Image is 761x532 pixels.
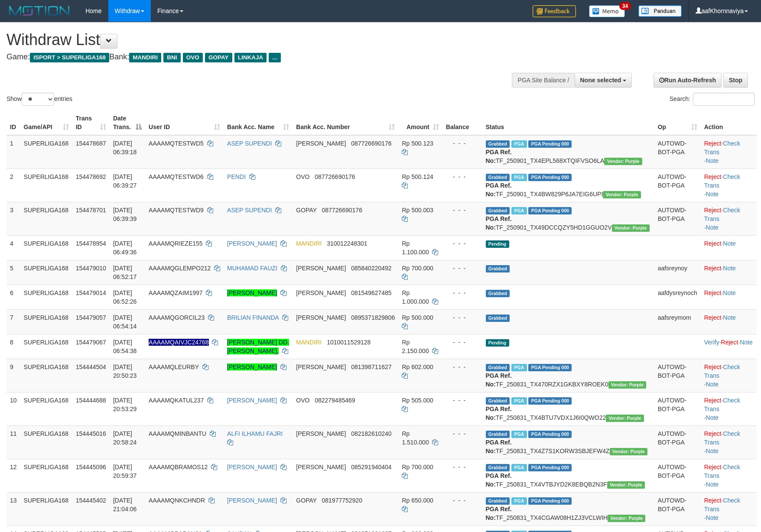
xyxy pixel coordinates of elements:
[486,431,510,438] span: Grabbed
[511,174,527,181] span: Marked by aafmaleo
[327,339,371,346] span: Copy 1010011529128 to clipboard
[704,497,722,504] a: Reject
[528,207,572,214] span: PGA Pending
[322,207,362,214] span: Copy 087726690176 to clipboard
[606,415,644,422] span: Vendor URL: https://trx4.1velocity.biz
[528,364,572,371] span: PGA Pending
[654,73,722,88] a: Run Auto-Refresh
[446,239,479,248] div: - - -
[528,174,572,181] span: PGA Pending
[227,497,277,504] a: [PERSON_NAME]
[227,207,272,214] a: ASEP SUPENDI
[704,430,740,446] a: Check Trans
[269,53,280,62] span: ...
[149,430,206,437] span: AAAAMQMINBANTU
[20,260,72,285] td: SUPERLIGA168
[589,5,625,17] img: Button%20Memo.svg
[706,481,719,488] a: Note
[20,334,72,359] td: SUPERLIGA168
[113,497,137,513] span: [DATE] 21:04:06
[706,381,719,388] a: Note
[7,135,20,169] td: 1
[723,73,748,88] a: Stop
[704,173,722,180] a: Reject
[446,338,479,347] div: - - -
[704,363,740,379] a: Check Trans
[149,314,205,321] span: AAAAMQGORCIL23
[20,169,72,202] td: SUPERLIGA168
[511,464,527,471] span: Marked by aafheankoy
[482,359,654,392] td: TF_250831_TX470RZX1GKBXY8ROEK0
[296,430,346,437] span: [PERSON_NAME]
[706,514,719,521] a: Note
[704,497,740,513] a: Check Trans
[704,173,740,189] a: Check Trans
[113,240,137,256] span: [DATE] 06:49:36
[20,285,72,309] td: SUPERLIGA168
[149,339,209,346] span: Nama rekening ada tanda titik/strip, harap diedit
[149,397,204,404] span: AAAAMQKATUL237
[7,202,20,235] td: 3
[607,481,645,489] span: Vendor URL: https://trx4.1velocity.biz
[486,182,512,198] b: PGA Ref. No:
[398,110,442,135] th: Amount: activate to sort column ascending
[227,363,277,370] a: [PERSON_NAME]
[654,492,701,526] td: AUTOWD-BOT-PGA
[7,392,20,425] td: 10
[227,397,277,404] a: [PERSON_NAME]
[149,265,211,272] span: AAAAMQGLEMPO212
[296,497,316,504] span: GOPAY
[76,140,106,147] span: 154478687
[76,265,106,272] span: 154479010
[227,430,283,437] a: ALFI ILHAMU FAJRI
[704,314,722,321] a: Reject
[296,289,346,296] span: [PERSON_NAME]
[486,207,510,214] span: Grabbed
[7,169,20,202] td: 2
[654,169,701,202] td: AUTOWD-BOT-PGA
[76,173,106,180] span: 154478692
[296,464,346,470] span: [PERSON_NAME]
[580,77,621,84] span: None selected
[227,173,246,180] a: PENDI
[22,93,54,106] select: Showentries
[402,240,429,256] span: Rp 1.100.000
[20,110,72,135] th: Game/API: activate to sort column ascending
[486,364,510,371] span: Grabbed
[701,260,757,285] td: ·
[638,5,682,17] img: panduan.png
[7,235,20,260] td: 4
[704,464,722,470] a: Reject
[486,397,510,405] span: Grabbed
[402,207,433,214] span: Rp 500.003
[706,414,719,421] a: Note
[446,139,479,148] div: - - -
[20,135,72,169] td: SUPERLIGA168
[442,110,482,135] th: Balance
[704,265,722,272] a: Reject
[701,135,757,169] td: · ·
[486,497,510,505] span: Grabbed
[446,206,479,214] div: - - -
[149,207,204,214] span: AAAAMQTESTWD9
[7,334,20,359] td: 8
[113,314,137,330] span: [DATE] 06:54:14
[528,497,572,505] span: PGA Pending
[706,448,719,454] a: Note
[704,289,722,296] a: Reject
[351,464,391,470] span: Copy 085291940404 to clipboard
[224,110,293,135] th: Bank Acc. Name: activate to sort column ascending
[486,372,512,388] b: PGA Ref. No:
[351,363,391,370] span: Copy 081398711627 to clipboard
[163,53,180,62] span: BNI
[293,110,398,135] th: Bank Acc. Number: activate to sort column ascending
[482,492,654,526] td: TF_250831_TX4CGAW08H1ZJ3VCLWIH
[113,173,137,189] span: [DATE] 06:39:27
[20,359,72,392] td: SUPERLIGA168
[149,464,208,470] span: AAAAMQBRAMOS12
[20,309,72,334] td: SUPERLIGA168
[721,339,738,346] a: Reject
[113,363,137,379] span: [DATE] 20:50:23
[76,240,106,247] span: 154478954
[76,207,106,214] span: 154478701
